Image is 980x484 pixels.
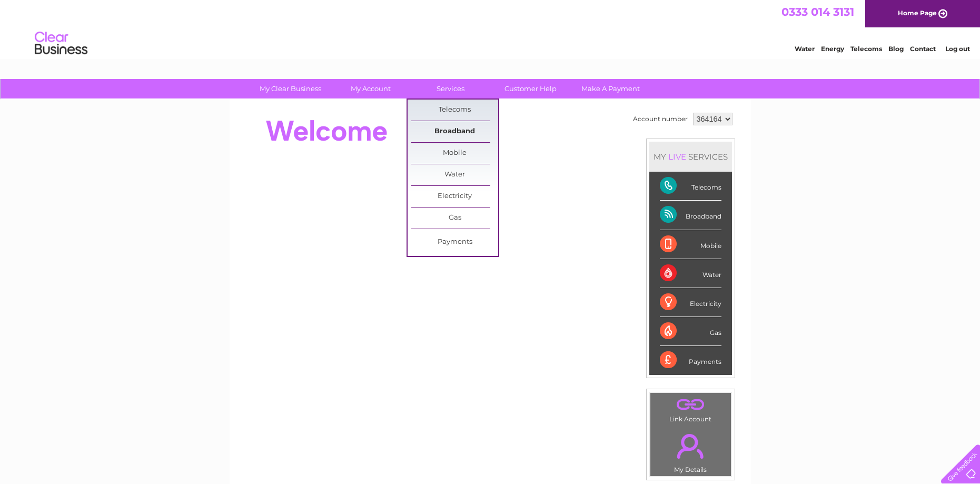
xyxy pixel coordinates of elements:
[630,110,690,128] td: Account number
[242,6,739,51] div: Clear Business is a trading name of Verastar Limited (registered in [GEOGRAPHIC_DATA] No. 3667643...
[660,230,721,259] div: Mobile
[821,45,844,53] a: Energy
[650,392,731,426] td: Link Account
[411,164,498,185] a: Water
[888,45,904,53] a: Blog
[407,79,494,98] a: Services
[653,428,728,465] a: .
[247,79,334,98] a: My Clear Business
[487,79,574,98] a: Customer Help
[660,201,721,230] div: Broadband
[567,79,654,98] a: Make A Payment
[660,172,721,201] div: Telecoms
[327,79,414,98] a: My Account
[666,152,688,162] div: LIVE
[411,100,498,121] a: Telecoms
[660,317,721,346] div: Gas
[653,396,728,414] a: .
[660,288,721,317] div: Electricity
[945,45,970,53] a: Log out
[411,143,498,164] a: Mobile
[910,45,936,53] a: Contact
[660,259,721,288] div: Water
[781,5,854,18] a: 0333 014 3131
[411,232,498,253] a: Payments
[411,208,498,229] a: Gas
[650,425,731,477] td: My Details
[660,346,721,374] div: Payments
[649,142,732,172] div: MY SERVICES
[850,45,882,53] a: Telecoms
[411,121,498,142] a: Broadband
[411,186,498,207] a: Electricity
[34,27,88,60] img: logo.png
[795,45,815,53] a: Water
